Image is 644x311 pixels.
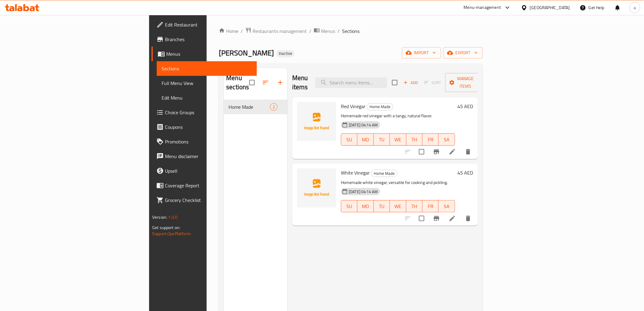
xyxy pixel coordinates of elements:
button: TH [406,200,422,212]
span: TU [376,135,387,144]
button: Add section [273,75,288,90]
a: Sections [157,61,257,76]
span: Promotions [165,138,252,145]
span: Home Made [367,103,393,110]
h2: Menu items [292,73,308,92]
button: MO [357,200,373,212]
a: Restaurants management [245,27,307,35]
button: FR [422,200,439,212]
span: WE [392,202,404,211]
span: Grocery Checklist [165,196,252,204]
button: TU [374,133,390,146]
span: Select section [388,76,401,89]
button: WE [390,133,406,146]
span: SA [441,135,452,144]
span: Full Menu View [162,80,252,87]
div: items [270,103,278,111]
a: Edit menu item [449,215,456,222]
a: Menus [152,47,257,61]
span: Edit Menu [162,94,252,101]
span: Menus [166,50,252,58]
h6: 45 AED [457,168,473,177]
a: Choice Groups [152,105,257,120]
span: Select section first [421,78,445,87]
span: MO [360,135,371,144]
img: White Vinegar [297,168,336,207]
span: Upsell [165,167,252,175]
button: import [402,47,441,58]
span: [DATE] 04:14 AM [346,122,380,128]
span: Add [403,79,419,86]
span: Select all sections [246,76,258,89]
img: Red Vinegar [297,102,336,141]
span: Select to update [415,145,428,158]
button: SA [439,200,455,212]
span: Coupons [165,123,252,131]
p: Homemade white vinegar, versatile for cooking and pickling. [341,179,455,186]
a: Edit Menu [157,90,257,105]
span: TU [376,202,387,211]
span: Restaurants management [253,27,307,35]
span: Red Vinegar [341,102,366,111]
span: export [448,49,478,57]
span: Menu disclaimer [165,153,252,160]
div: Menu-management [464,4,501,11]
div: Home Made [367,103,393,111]
button: MO [357,133,373,146]
a: Edit menu item [449,148,456,155]
li: / [309,27,311,35]
a: Upsell [152,164,257,178]
a: Support.OpsPlatform [152,230,191,238]
span: MO [360,202,371,211]
button: delete [461,144,475,159]
button: SA [439,133,455,146]
button: TU [374,200,390,212]
div: Home Made [371,170,397,177]
span: WE [392,135,404,144]
div: Home Made2 [224,100,287,114]
a: Edit Restaurant [152,17,257,32]
span: TH [409,202,420,211]
button: Branch-specific-item [429,144,444,159]
span: Get support on: [152,224,180,231]
span: 1.0.0 [168,213,178,221]
button: Manage items [445,73,486,92]
span: SA [441,202,452,211]
div: Inactive [276,50,295,57]
span: Coverage Report [165,182,252,189]
span: [DATE] 04:14 AM [346,189,380,195]
button: export [443,47,483,58]
span: Sort sections [258,75,273,90]
a: Grocery Checklist [152,193,257,207]
span: Version: [152,213,167,221]
a: Coverage Report [152,178,257,193]
span: a [634,4,636,11]
button: SU [341,200,357,212]
span: Edit Restaurant [165,21,252,28]
span: Sections [162,65,252,72]
span: FR [425,135,436,144]
nav: Menu sections [224,97,287,117]
span: 2 [270,104,277,110]
span: SU [344,202,355,211]
button: WE [390,200,406,212]
span: Add item [401,78,421,87]
h6: 45 AED [457,102,473,111]
button: Branch-specific-item [429,211,444,226]
span: Menus [321,27,335,35]
a: Menus [314,27,335,35]
a: Full Menu View [157,76,257,90]
span: import [407,49,436,57]
div: [GEOGRAPHIC_DATA] [530,4,570,11]
span: White Vinegar [341,168,370,177]
span: SU [344,135,355,144]
input: search [315,77,387,88]
span: Branches [165,36,252,43]
span: Home Made [229,103,270,111]
p: Homemade red vinegar with a tangy, natural flavor. [341,112,455,120]
a: Coupons [152,120,257,134]
span: Select to update [415,212,428,225]
button: Add [401,78,421,87]
button: delete [461,211,475,226]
